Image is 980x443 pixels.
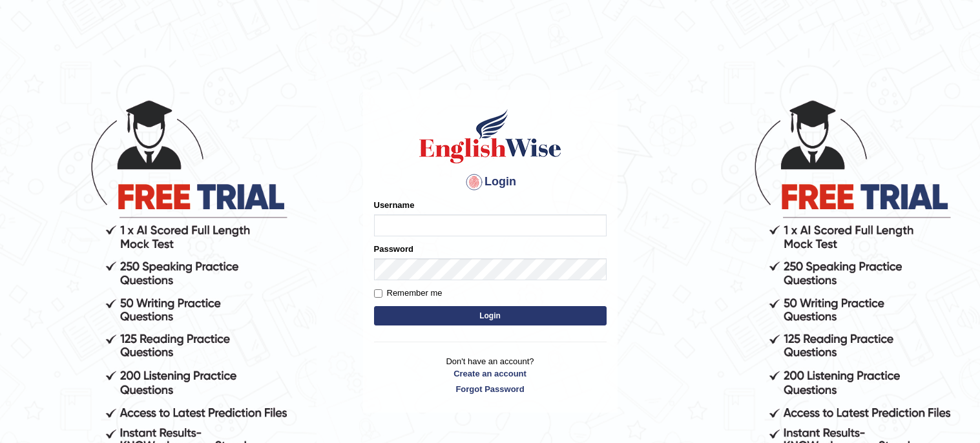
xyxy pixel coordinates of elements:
label: Username [374,199,415,211]
input: Remember me [374,289,382,298]
a: Create an account [374,367,607,380]
img: Logo of English Wise sign in for intelligent practice with AI [417,107,564,165]
button: Login [374,306,607,325]
label: Remember me [374,287,443,300]
a: Forgot Password [374,383,607,395]
h4: Login [374,172,607,192]
label: Password [374,243,413,255]
p: Don't have an account? [374,355,607,395]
